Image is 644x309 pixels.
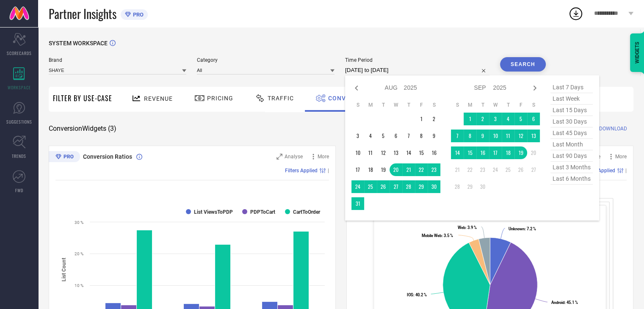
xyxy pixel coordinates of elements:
td: Tue Sep 02 2025 [476,113,489,125]
td: Mon Aug 25 2025 [364,180,377,193]
text: 10 % [75,283,83,288]
span: last 45 days [550,127,593,139]
td: Fri Aug 22 2025 [415,163,428,176]
span: last 6 months [550,173,593,185]
td: Thu Aug 21 2025 [402,163,415,176]
th: Sunday [451,102,464,108]
span: | [328,168,329,174]
td: Sun Sep 07 2025 [451,130,464,142]
td: Sun Aug 31 2025 [351,197,364,210]
td: Mon Sep 22 2025 [464,163,476,176]
td: Thu Sep 25 2025 [502,163,514,176]
tspan: Unknown [509,226,525,231]
text: : 7.2 % [509,226,536,231]
span: FWD [15,187,23,193]
th: Saturday [527,102,540,108]
text: : 3.9 % [458,225,477,230]
td: Sat Aug 09 2025 [428,130,440,142]
td: Sat Sep 06 2025 [527,113,540,125]
th: Tuesday [377,102,390,108]
td: Sat Sep 20 2025 [527,146,540,159]
td: Sun Aug 17 2025 [351,163,364,176]
td: Sat Aug 30 2025 [428,180,440,193]
span: last 90 days [550,150,593,162]
span: WORKSPACE [8,84,31,91]
td: Fri Sep 05 2025 [514,113,527,125]
td: Sat Aug 16 2025 [428,146,440,159]
td: Mon Aug 18 2025 [364,163,377,176]
td: Wed Aug 20 2025 [390,163,402,176]
span: Conversion [328,95,369,102]
td: Sat Sep 13 2025 [527,130,540,142]
tspan: List Count [61,257,67,281]
td: Wed Sep 24 2025 [489,163,502,176]
td: Tue Sep 23 2025 [476,163,489,176]
span: Time Period [345,57,489,63]
td: Tue Sep 30 2025 [476,180,489,193]
span: Partner Insights [49,5,116,22]
td: Sun Aug 03 2025 [351,130,364,142]
span: Category [197,57,334,63]
span: SUGGESTIONS [6,119,32,125]
td: Sun Sep 14 2025 [451,146,464,159]
td: Fri Sep 19 2025 [514,146,527,159]
td: Thu Aug 14 2025 [402,146,415,159]
span: Conversion Ratios [83,153,132,160]
td: Wed Sep 10 2025 [489,130,502,142]
span: last 15 days [550,105,593,116]
td: Thu Sep 11 2025 [502,130,514,142]
span: last 30 days [550,116,593,127]
td: Thu Sep 18 2025 [502,146,514,159]
text: : 45.1 % [551,300,578,305]
td: Mon Sep 01 2025 [464,113,476,125]
th: Friday [514,102,527,108]
span: Filters Applied [285,168,318,174]
th: Thursday [402,102,415,108]
td: Thu Sep 04 2025 [502,113,514,125]
text: : 3.5 % [422,233,453,238]
div: Open download list [568,6,583,21]
tspan: IOS [407,292,413,297]
input: Select time period [345,65,489,75]
span: last week [550,93,593,105]
td: Wed Sep 17 2025 [489,146,502,159]
span: | [625,168,627,174]
td: Fri Sep 12 2025 [514,130,527,142]
svg: Zoom [276,154,282,160]
th: Saturday [428,102,440,108]
th: Friday [415,102,428,108]
td: Thu Aug 07 2025 [402,130,415,142]
button: Search [500,57,546,72]
td: Wed Aug 27 2025 [390,180,402,193]
td: Fri Aug 29 2025 [415,180,428,193]
td: Wed Aug 13 2025 [390,146,402,159]
text: PDPToCart [250,209,275,215]
text: CartToOrder [293,209,321,215]
tspan: Android [551,300,564,305]
td: Mon Sep 15 2025 [464,146,476,159]
tspan: Web [458,225,465,230]
div: Next month [530,83,540,93]
td: Wed Aug 06 2025 [390,130,402,142]
td: Sun Aug 24 2025 [351,180,364,193]
text: List ViewsToPDP [194,209,233,215]
td: Tue Sep 09 2025 [476,130,489,142]
td: Tue Aug 12 2025 [377,146,390,159]
span: TRENDS [12,153,26,159]
th: Monday [464,102,476,108]
td: Mon Aug 04 2025 [364,130,377,142]
th: Monday [364,102,377,108]
th: Tuesday [476,102,489,108]
span: DOWNLOAD [599,124,627,133]
span: Revenue [144,95,173,102]
span: Analyse [285,154,303,160]
td: Sat Aug 23 2025 [428,163,440,176]
td: Mon Aug 11 2025 [364,146,377,159]
td: Sat Aug 02 2025 [428,113,440,125]
td: Thu Aug 28 2025 [402,180,415,193]
td: Sun Sep 21 2025 [451,163,464,176]
span: More [615,154,627,160]
th: Wednesday [390,102,402,108]
span: More [318,154,329,160]
td: Fri Aug 15 2025 [415,146,428,159]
